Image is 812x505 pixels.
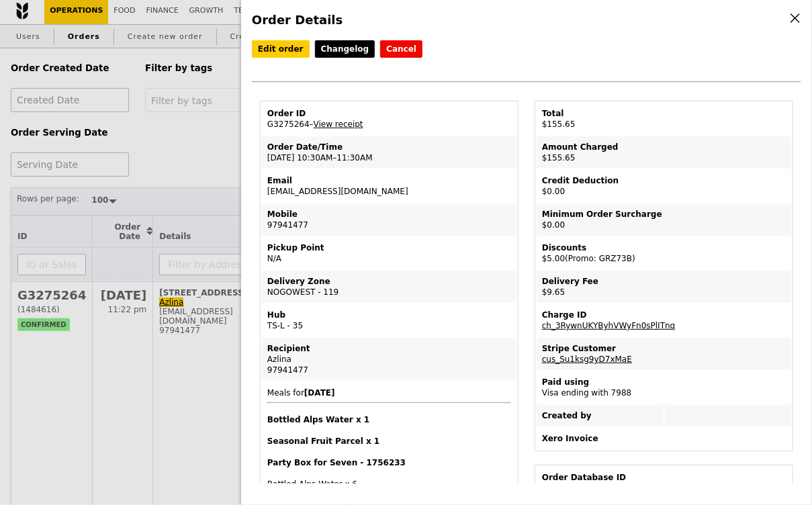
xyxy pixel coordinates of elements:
a: ch_3RywnUKYByhVWyFn0sPlITnq [542,321,676,330]
div: Minimum Order Surcharge [542,209,786,220]
b: [DATE] [304,388,335,398]
span: (Promo: GRZ73B) [565,254,635,263]
td: NOGOWEST - 119 [262,271,516,303]
div: Stripe Customer [542,343,786,354]
div: Delivery Fee [542,276,786,287]
div: Paid using [542,377,786,387]
div: Delivery Zone [267,276,511,287]
div: Created by [542,410,658,421]
td: G3275264 [262,103,516,135]
div: Amount Charged [542,142,786,152]
div: Azlina [267,354,511,365]
div: Credit Deduction [542,175,786,186]
td: $155.65 [537,103,791,135]
a: View receipt [314,120,363,129]
span: Order Details [252,13,343,27]
div: Xero Invoice [542,433,786,444]
h4: Party Box for Seven - 1756233 [267,457,511,468]
a: Changelog [315,40,375,58]
td: 1484616 [537,467,791,499]
td: [DATE] 10:30AM–11:30AM [262,136,516,169]
div: Total [542,108,786,119]
h4: Seasonal Fruit Parcel x 1 [267,436,511,447]
td: 97941477 [262,203,516,236]
div: Pickup Point [267,242,511,253]
td: Visa ending with 7988 [537,371,791,404]
span: – [310,120,314,129]
h4: Bottled Alps Water x 1 [267,414,511,425]
div: Charge ID [542,310,786,320]
td: N/A [262,237,516,269]
div: 97941477 [267,365,511,375]
div: Order ID [267,108,511,119]
div: Order Database ID [542,472,786,483]
td: $155.65 [537,136,791,169]
td: $5.00 [537,237,791,269]
div: Order Date/Time [267,142,511,152]
td: $0.00 [537,203,791,236]
div: Hub [267,310,511,320]
td: $0.00 [537,170,791,202]
a: Edit order [252,40,310,58]
button: Cancel [380,40,422,58]
td: TS-L - 35 [262,304,516,336]
div: Recipient [267,343,511,354]
div: Email [267,175,511,186]
td: [EMAIL_ADDRESS][DOMAIN_NAME] [262,170,516,202]
a: cus_Su1ksg9yD7xMaE [542,355,632,364]
div: Mobile [267,209,511,220]
td: $9.65 [537,271,791,303]
div: Discounts [542,242,786,253]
